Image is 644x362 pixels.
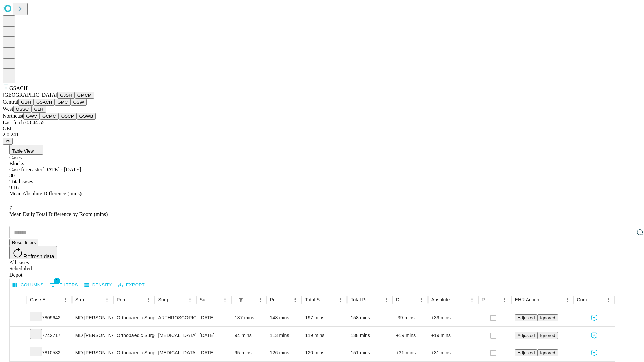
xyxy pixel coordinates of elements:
[351,344,389,361] div: 151 mins
[500,295,509,304] button: Menu
[431,309,475,326] div: +39 mins
[594,295,604,304] button: Sort
[246,295,256,304] button: Sort
[540,315,555,320] span: Ignored
[117,297,133,302] div: Primary Service
[9,191,82,196] span: Mean Absolute Difference (mins)
[3,120,45,125] span: Last fetch: 08:44:55
[351,297,372,302] div: Total Predicted Duration
[75,92,94,99] button: GMCM
[305,309,344,326] div: 197 mins
[75,309,110,326] div: MD [PERSON_NAME] [PERSON_NAME] Md
[75,327,110,344] div: MD [PERSON_NAME] [PERSON_NAME] Md
[382,295,391,304] button: Menu
[270,344,299,361] div: 126 mins
[9,246,57,259] button: Refresh data
[417,295,426,304] button: Menu
[256,295,265,304] button: Menu
[270,327,299,344] div: 113 mins
[517,350,535,355] span: Adjusted
[3,113,23,119] span: Northeast
[3,106,13,112] span: West
[396,327,425,344] div: +19 mins
[13,347,23,359] button: Expand
[57,92,75,99] button: GJSH
[42,167,81,172] span: [DATE] - [DATE]
[9,211,108,217] span: Mean Daily Total Difference by Room (mins)
[117,344,151,361] div: Orthopaedic Surgery
[83,280,114,290] button: Density
[55,99,70,106] button: GMC
[158,309,193,326] div: ARTHROSCOPICALLY AIDED ACL RECONSTRUCTION
[40,113,59,120] button: GCMC
[270,297,281,302] div: Predicted In Room Duration
[13,312,23,324] button: Expand
[71,99,87,106] button: OSW
[9,145,43,155] button: Table View
[305,297,326,302] div: Total Scheduled Duration
[336,295,345,304] button: Menu
[431,327,475,344] div: +19 mins
[158,344,193,361] div: [MEDICAL_DATA] [MEDICAL_DATA]
[305,327,344,344] div: 119 mins
[77,113,96,120] button: GSWB
[396,297,407,302] div: Difference
[61,295,70,304] button: Menu
[270,309,299,326] div: 148 mins
[116,280,146,290] button: Export
[52,295,61,304] button: Sort
[540,333,555,338] span: Ignored
[351,327,389,344] div: 138 mins
[491,295,500,304] button: Sort
[540,295,549,304] button: Sort
[515,314,537,321] button: Adjusted
[59,113,77,120] button: OSCP
[537,349,558,356] button: Ignored
[200,309,228,326] div: [DATE]
[3,92,57,98] span: [GEOGRAPHIC_DATA]
[577,297,594,302] div: Comments
[537,332,558,339] button: Ignored
[482,297,490,302] div: Resolved in EHR
[396,344,425,361] div: +31 mins
[220,295,230,304] button: Menu
[158,327,193,344] div: [MEDICAL_DATA] [MEDICAL_DATA]
[185,295,195,304] button: Menu
[235,327,263,344] div: 94 mins
[396,309,425,326] div: -39 mins
[235,309,263,326] div: 187 mins
[515,297,539,302] div: EHR Action
[3,132,641,138] div: 2.0.241
[211,295,220,304] button: Sort
[9,185,19,190] span: 9.16
[54,278,60,284] span: 1
[34,99,55,106] button: GSACH
[12,148,34,154] span: Table View
[9,85,28,91] span: GSACH
[327,295,336,304] button: Sort
[200,327,228,344] div: [DATE]
[351,309,389,326] div: 158 mins
[562,295,572,304] button: Menu
[13,330,23,342] button: Expand
[604,295,613,304] button: Menu
[9,239,38,246] button: Reset filters
[30,297,51,302] div: Case Epic Id
[30,344,69,361] div: 7810582
[31,106,46,113] button: GLH
[5,139,10,144] span: @
[23,254,54,259] span: Refresh data
[30,327,69,344] div: 7742717
[458,295,467,304] button: Sort
[431,344,475,361] div: +31 mins
[18,99,34,106] button: GBH
[235,297,235,302] div: Scheduled In Room Duration
[48,280,80,290] button: Show filters
[11,280,45,290] button: Select columns
[517,333,535,338] span: Adjusted
[515,349,537,356] button: Adjusted
[200,297,210,302] div: Surgery Date
[3,99,18,105] span: Central
[9,179,33,184] span: Total cases
[281,295,290,304] button: Sort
